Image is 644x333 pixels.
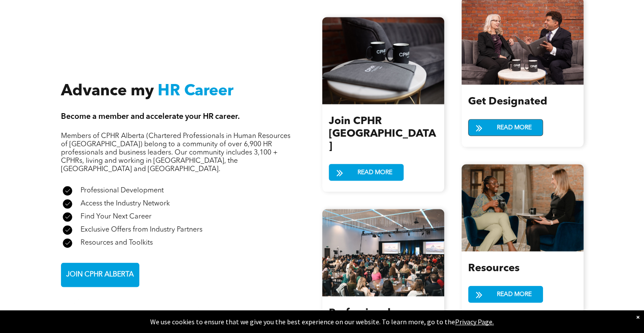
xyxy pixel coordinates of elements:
[468,286,543,303] a: READ MORE
[468,263,519,273] span: Resources
[494,286,535,302] span: READ MORE
[61,132,290,172] span: Members of CPHR Alberta (Chartered Professionals in Human Resources of [GEOGRAPHIC_DATA]) belong ...
[329,164,404,181] a: READ MORE
[636,313,640,321] div: Dismiss notification
[81,187,164,194] span: Professional Development
[61,83,154,99] span: Advance my
[81,239,153,246] span: Resources and Toolkits
[63,266,137,283] span: JOIN CPHR ALBERTA
[81,200,170,207] span: Access the Industry Network
[494,119,535,135] span: READ MORE
[354,164,395,180] span: READ MORE
[81,226,202,233] span: Exclusive Offers from Industry Partners
[81,213,152,220] span: Find Your Next Career
[455,317,494,326] a: Privacy Page.
[329,308,398,331] span: Professional Development
[468,96,547,107] span: Get Designated
[61,262,139,287] a: JOIN CPHR ALBERTA
[329,116,436,151] span: Join CPHR [GEOGRAPHIC_DATA]
[61,112,240,120] span: Become a member and accelerate your HR career.
[158,83,233,99] span: HR Career
[468,119,543,136] a: READ MORE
